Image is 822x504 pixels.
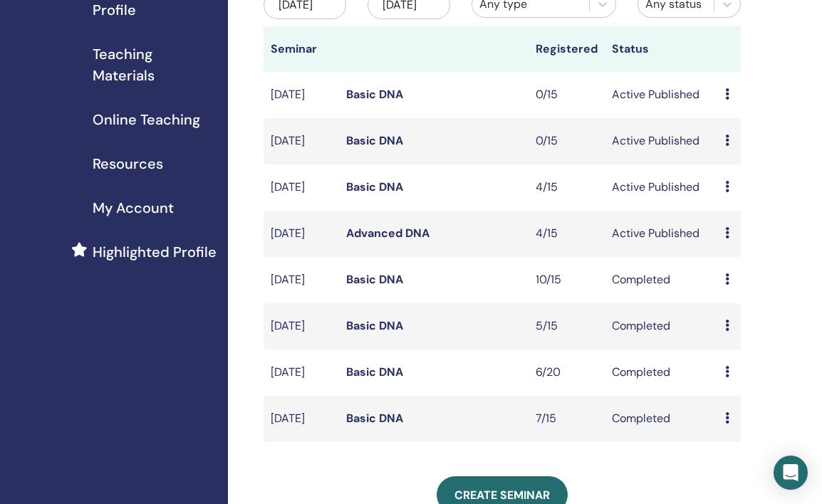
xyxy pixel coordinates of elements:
[264,257,339,303] td: [DATE]
[605,257,719,303] td: Completed
[264,26,339,72] th: Seminar
[264,72,339,118] td: [DATE]
[605,164,719,211] td: Active Published
[529,257,604,303] td: 10/15
[529,26,604,72] th: Registered
[454,488,550,503] span: Create seminar
[93,43,217,86] span: Teaching Materials
[93,153,163,174] span: Resources
[529,303,604,350] td: 5/15
[529,72,604,118] td: 0/15
[774,456,808,490] div: Open Intercom Messenger
[346,87,403,102] a: Basic DNA
[605,118,719,164] td: Active Published
[529,211,604,257] td: 4/15
[346,411,403,426] a: Basic DNA
[93,241,217,263] span: Highlighted Profile
[346,364,403,379] a: Basic DNA
[605,396,719,442] td: Completed
[93,197,174,219] span: My Account
[264,396,339,442] td: [DATE]
[264,118,339,164] td: [DATE]
[529,396,604,442] td: 7/15
[346,272,403,287] a: Basic DNA
[346,318,403,333] a: Basic DNA
[529,350,604,396] td: 6/20
[264,164,339,211] td: [DATE]
[605,26,719,72] th: Status
[529,118,604,164] td: 0/15
[605,211,719,257] td: Active Published
[264,350,339,396] td: [DATE]
[605,72,719,118] td: Active Published
[529,164,604,211] td: 4/15
[264,211,339,257] td: [DATE]
[346,133,403,148] a: Basic DNA
[264,303,339,350] td: [DATE]
[346,226,430,241] a: Advanced DNA
[346,179,403,194] a: Basic DNA
[605,350,719,396] td: Completed
[93,109,200,130] span: Online Teaching
[605,303,719,350] td: Completed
